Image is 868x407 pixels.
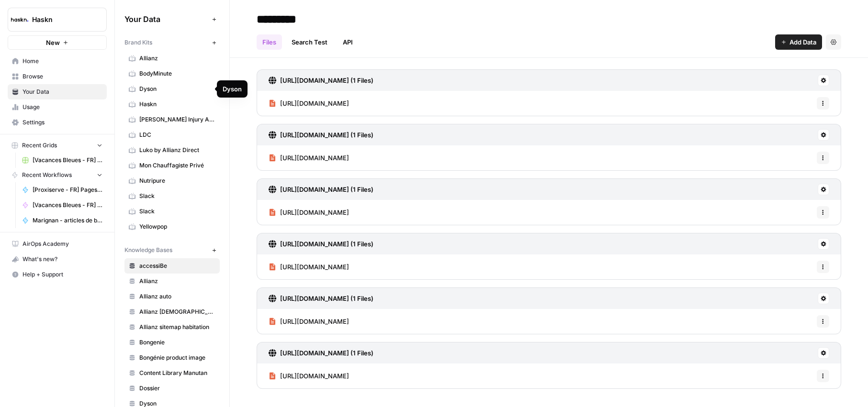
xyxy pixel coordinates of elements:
a: Allianz [124,274,220,289]
span: [URL][DOMAIN_NAME] [280,317,349,326]
a: AirOps Academy [8,236,107,252]
button: Recent Grids [8,138,107,153]
span: BodyMinute [139,69,215,78]
span: [URL][DOMAIN_NAME] [280,99,349,108]
a: BodyMinute [124,66,220,81]
div: What's new? [8,252,106,266]
a: [URL][DOMAIN_NAME] [269,309,349,334]
button: Add Data [775,34,822,50]
a: Bongenie [124,335,220,350]
a: [URL][DOMAIN_NAME] (1 Files) [269,124,373,145]
span: [URL][DOMAIN_NAME] [280,208,349,217]
a: Browse [8,69,107,84]
a: [URL][DOMAIN_NAME] (1 Files) [269,179,373,200]
span: Bongénie product image [139,353,215,362]
span: Home [23,57,102,66]
span: Dyson [139,85,215,93]
span: [Proxiserve - FR] Pages catégories - 800 mots sans FAQ [33,186,102,194]
span: Recent Grids [22,141,57,150]
a: Luko by Allianz Direct [124,143,220,158]
a: Files [257,34,282,50]
img: Haskn Logo [11,11,28,28]
a: Content Library Manutan [124,365,220,381]
span: LDC [139,131,215,139]
span: [URL][DOMAIN_NAME] [280,371,349,381]
a: accessiBe [124,258,220,274]
span: Marignan - articles de blog [33,216,102,225]
a: Mon Chauffagiste Privé [124,158,220,173]
a: Home [8,54,107,69]
span: Recent Workflows [22,171,72,179]
button: Recent Workflows [8,168,107,182]
span: accessiBe [139,262,215,270]
a: Bongénie product image [124,350,220,365]
a: LDC [124,127,220,143]
a: [Vacances Bleues - FR] Pages refonte sites hôtels - [GEOGRAPHIC_DATA] [18,153,107,168]
button: What's new? [8,252,107,267]
span: Nutripure [139,176,215,185]
a: Your Data [8,84,107,99]
span: Yellowpop [139,222,215,231]
span: Usage [23,103,102,111]
h3: [URL][DOMAIN_NAME] (1 Files) [280,130,373,140]
span: [URL][DOMAIN_NAME] [280,262,349,272]
span: [URL][DOMAIN_NAME] [280,153,349,163]
a: Dossier [124,381,220,396]
a: [URL][DOMAIN_NAME] [269,91,349,116]
span: Allianz [139,277,215,286]
a: Settings [8,115,107,130]
a: Allianz [DEMOGRAPHIC_DATA] [124,304,220,319]
a: [URL][DOMAIN_NAME] (1 Files) [269,288,373,309]
span: Mon Chauffagiste Privé [139,161,215,170]
a: [URL][DOMAIN_NAME] [269,145,349,170]
span: Allianz sitemap habitation [139,323,215,331]
span: Content Library Manutan [139,369,215,377]
span: Settings [23,118,102,127]
a: Marignan - articles de blog [18,213,107,228]
a: Slack [124,204,220,219]
span: Allianz [DEMOGRAPHIC_DATA] [139,308,215,316]
button: Workspace: Haskn [8,8,107,32]
h3: [URL][DOMAIN_NAME] (1 Files) [280,348,373,358]
a: Allianz sitemap habitation [124,319,220,335]
a: [Proxiserve - FR] Pages catégories - 800 mots sans FAQ [18,182,107,198]
a: Allianz auto [124,289,220,304]
span: Dossier [139,384,215,393]
a: [URL][DOMAIN_NAME] [269,200,349,225]
a: Allianz [124,51,220,66]
a: Dyson [124,81,220,97]
span: Luko by Allianz Direct [139,146,215,154]
span: Haskn [139,100,215,109]
h3: [URL][DOMAIN_NAME] (1 Files) [280,76,373,85]
span: Browse [23,72,102,81]
button: New [8,35,107,50]
span: Add Data [789,37,816,47]
span: Slack [139,192,215,200]
span: Help + Support [23,270,102,279]
span: [Vacances Bleues - FR] Pages refonte sites hôtels - [GEOGRAPHIC_DATA] [33,156,102,165]
span: Slack [139,207,215,216]
span: Your Data [124,13,208,25]
a: Haskn [124,97,220,112]
span: Brand Kits [124,38,152,47]
a: [Vacances Bleues - FR] Pages refonte sites hôtels - [GEOGRAPHIC_DATA] [18,198,107,213]
a: API [337,34,359,50]
span: Allianz auto [139,292,215,301]
h3: [URL][DOMAIN_NAME] (1 Files) [280,294,373,303]
span: [PERSON_NAME] Injury Attorneys [139,115,215,124]
a: [URL][DOMAIN_NAME] (1 Files) [269,342,373,363]
span: Knowledge Bases [124,246,172,254]
h3: [URL][DOMAIN_NAME] (1 Files) [280,185,373,194]
span: AirOps Academy [23,240,102,248]
a: [URL][DOMAIN_NAME] [269,254,349,279]
span: Haskn [32,15,90,24]
span: [Vacances Bleues - FR] Pages refonte sites hôtels - [GEOGRAPHIC_DATA] [33,201,102,209]
a: Search Test [286,34,333,50]
a: Slack [124,188,220,204]
span: New [46,38,60,47]
button: Help + Support [8,267,107,282]
a: Yellowpop [124,219,220,234]
a: [URL][DOMAIN_NAME] [269,363,349,388]
a: Nutripure [124,173,220,188]
span: Bongenie [139,338,215,347]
